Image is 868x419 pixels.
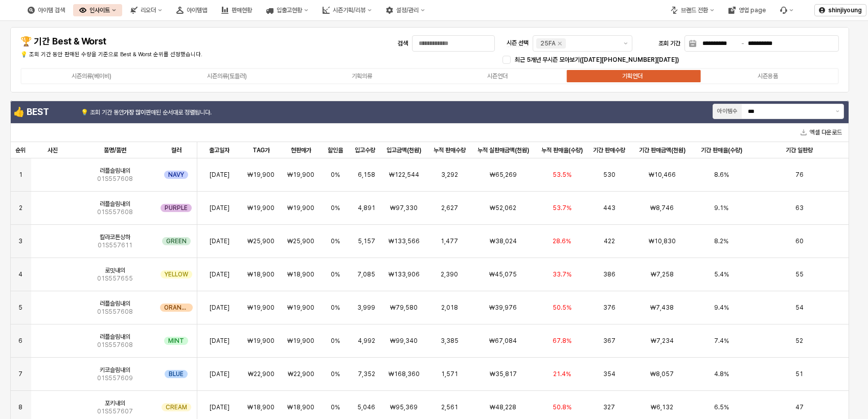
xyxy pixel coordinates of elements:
[714,337,729,345] span: 7.4%
[650,370,674,378] span: ₩8,057
[714,370,729,378] span: 4.8%
[38,7,65,14] div: 아이템 검색
[814,4,866,16] button: shinjiyoung
[316,4,378,16] button: 시즌기획/리뷰
[253,146,270,154] span: TAG가
[72,73,111,80] div: 시즌의류(베이비)
[247,171,275,179] span: ₩19,900
[553,304,572,312] span: 50.5%
[247,204,275,212] span: ₩19,900
[441,337,459,345] span: 3,385
[294,72,430,81] label: 기획의류
[603,304,615,312] span: 376
[490,237,517,245] span: ₩38,024
[380,4,431,16] button: 설정/관리
[651,403,673,411] span: ₩6,132
[714,171,729,179] span: 8.6%
[795,370,803,378] span: 51
[19,171,22,179] span: 1
[650,204,674,212] span: ₩8,746
[650,304,674,312] span: ₩7,438
[169,370,184,378] span: BLUE
[795,403,804,411] span: 47
[553,270,572,278] span: 33.7%
[141,7,156,14] div: 리오더
[288,370,314,378] span: ₩22,900
[331,204,340,212] span: 0%
[795,304,804,312] span: 54
[358,171,375,179] span: 6,158
[247,237,275,245] span: ₩25,900
[124,109,134,116] strong: 가장
[18,370,22,378] span: 7
[603,270,615,278] span: 386
[398,40,408,47] span: 검색
[209,146,230,154] span: 출고일자
[441,204,458,212] span: 2,627
[168,337,184,345] span: MINT
[48,146,58,154] span: 사진
[170,4,213,16] button: 아이템맵
[135,109,146,116] strong: 많이
[287,403,314,411] span: ₩18,900
[389,237,420,245] span: ₩133,566
[358,237,375,245] span: 5,157
[651,337,674,345] span: ₩7,234
[441,370,458,378] span: 1,571
[277,7,302,14] div: 입출고현황
[100,333,130,341] span: 러플슬림내의
[390,403,418,411] span: ₩95,369
[97,208,133,216] span: 01S557608
[331,270,340,278] span: 0%
[714,270,729,278] span: 5.4%
[355,146,375,154] span: 입고수량
[651,270,674,278] span: ₩7,258
[100,200,130,208] span: 러플슬림내의
[124,4,168,16] button: 리오더
[541,146,583,154] span: 누적 판매율(수량)
[558,41,562,45] div: Remove 25FA
[433,146,466,154] span: 누적 판매수량
[441,237,458,245] span: 1,477
[18,403,22,411] span: 8
[396,7,419,14] div: 설정/관리
[165,204,188,212] span: PURPLE
[331,403,340,411] span: 0%
[331,304,340,312] span: 0%
[389,171,419,179] span: ₩122,544
[639,146,686,154] span: 기간 판매금액(천원)
[649,171,676,179] span: ₩10,466
[210,204,230,212] span: [DATE]
[357,270,375,278] span: 7,085
[665,4,720,16] button: 브랜드 전환
[104,146,126,154] span: 품명/품번
[389,370,420,378] span: ₩168,360
[19,204,22,212] span: 2
[97,175,133,183] span: 01S557608
[331,337,340,345] span: 0%
[774,4,800,16] div: 버그 제보 및 기능 개선 요청
[166,237,187,245] span: GREEN
[357,403,375,411] span: 5,046
[81,108,286,117] p: 💡 조회 기간 동안 판매된 순서대로 정렬됩니다.
[168,171,184,179] span: NAVY
[73,4,122,16] button: 인사이트
[210,337,230,345] span: [DATE]
[287,237,314,245] span: ₩25,900
[215,4,258,16] button: 판매현황
[489,304,517,312] span: ₩39,976
[390,304,418,312] span: ₩79,580
[247,270,275,278] span: ₩18,900
[620,36,632,51] button: 제안 사항 표시
[358,204,375,212] span: 4,891
[714,237,728,245] span: 8.2%
[248,370,275,378] span: ₩22,900
[98,241,132,249] span: 01S557611
[171,146,181,154] span: 컬러
[490,370,517,378] span: ₩35,817
[100,233,130,241] span: 칼라코튼상하
[649,237,676,245] span: ₩10,830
